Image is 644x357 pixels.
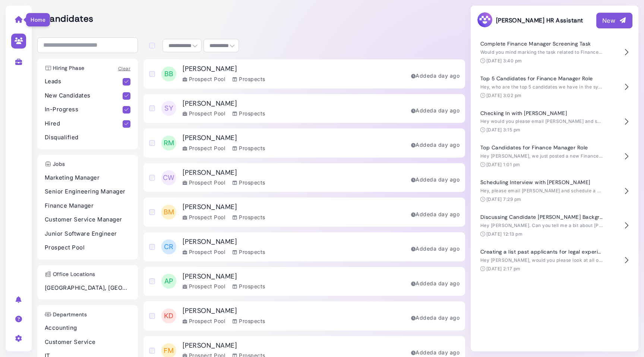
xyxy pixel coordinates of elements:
h3: [PERSON_NAME] [183,273,265,281]
div: Prospect Pool [183,213,225,221]
span: KD [161,308,176,323]
p: Prospect Pool [45,243,130,252]
h4: Top 5 Candidates for Finance Manager Role [480,75,603,82]
h3: [PERSON_NAME] [183,65,265,73]
h3: [PERSON_NAME] [183,134,265,142]
p: Senior Engineering Manager [45,187,130,196]
div: Added [411,314,460,322]
div: Prospects [233,213,265,221]
span: BM [161,205,176,220]
h3: Office Locations [41,271,99,277]
h3: Jobs [41,161,69,167]
button: New [596,13,632,28]
h4: Scheduling Interview with [PERSON_NAME] [480,179,603,186]
span: SY [161,101,176,116]
button: Creating a list past applicants for legal experience Hey [PERSON_NAME], would you please look at ... [477,243,632,278]
time: [DATE] 3:15 pm [486,127,521,133]
a: Home [7,9,31,29]
p: New Candidates [45,91,123,100]
div: Prospects [233,248,265,256]
div: Added [411,348,460,356]
h2: Candidates [43,13,465,24]
h3: [PERSON_NAME] [183,342,265,350]
div: Prospects [233,144,265,152]
div: Home [26,13,50,27]
h4: Creating a list past applicants for legal experience [480,249,603,255]
div: Prospect Pool [183,109,225,117]
div: Prospects [233,109,265,117]
time: Sep 10, 2025 [433,349,460,356]
time: Sep 10, 2025 [433,245,460,252]
p: Customer Service [45,338,130,347]
time: [DATE] 1:01 pm [486,162,520,167]
button: Complete Finance Manager Screening Task Would you mind marking the task related to Finance Manage... [477,35,632,70]
p: Hired [45,119,123,128]
div: Added [411,106,460,114]
p: Marketing Manager [45,174,130,182]
div: Prospect Pool [183,75,225,83]
h3: [PERSON_NAME] HR Assistant [477,12,583,29]
p: Junior Software Engineer [45,230,130,238]
h4: Complete Finance Manager Screening Task [480,41,603,47]
button: Top Candidates for Finance Manager Role Hey [PERSON_NAME], we just posted a new Finance Manager j... [477,139,632,174]
div: Prospects [233,317,265,325]
time: [DATE] 7:29 pm [486,196,521,202]
span: CW [161,170,176,185]
div: Added [411,245,460,252]
span: RM [161,136,176,150]
h3: [PERSON_NAME] [183,238,265,246]
div: Prospects [233,178,265,186]
div: Added [411,176,460,183]
div: Prospects [233,75,265,83]
div: Prospect Pool [183,178,225,186]
div: Prospect Pool [183,317,225,325]
time: Sep 10, 2025 [433,72,460,79]
h3: Departments [41,311,91,318]
a: Clear [118,66,130,71]
h4: Discussing Candidate [PERSON_NAME] Background [480,214,603,220]
h3: Hiring Phase [41,65,88,71]
time: [DATE] 3:02 pm [486,93,522,98]
span: CR [161,239,176,254]
time: Sep 10, 2025 [433,107,460,114]
div: Added [411,141,460,149]
time: [DATE] 12:13 pm [486,231,523,237]
button: Checking In with [PERSON_NAME] Hey would you please email [PERSON_NAME] and see how the weather i... [477,105,632,139]
div: Added [411,72,460,80]
p: Accounting [45,324,130,332]
h4: Checking In with [PERSON_NAME] [480,110,603,117]
p: In-Progress [45,105,123,114]
h3: [PERSON_NAME] [183,100,265,108]
div: Prospect Pool [183,248,225,256]
span: AP [161,274,176,289]
time: [DATE] 2:17 pm [486,266,521,271]
p: Disqualified [45,133,130,142]
div: Added [411,210,460,218]
button: Discussing Candidate [PERSON_NAME] Background Hey [PERSON_NAME]. Can you tell me a bit about [PER... [477,208,632,243]
p: Customer Service Manager [45,215,130,224]
p: [GEOGRAPHIC_DATA], [GEOGRAPHIC_DATA] [45,284,130,292]
h4: Top Candidates for Finance Manager Role [480,145,603,151]
h3: [PERSON_NAME] [183,203,265,211]
h3: [PERSON_NAME] [183,169,265,177]
time: Sep 10, 2025 [433,280,460,286]
time: Sep 10, 2025 [433,314,460,321]
div: Prospect Pool [183,282,225,290]
time: [DATE] 3:40 pm [486,58,522,63]
button: Top 5 Candidates for Finance Manager Role Hey, who are the top 5 candidates we have in the system... [477,70,632,105]
p: Finance Manager [45,202,130,210]
p: Leads [45,77,123,86]
div: New [602,16,626,25]
time: Sep 10, 2025 [433,211,460,217]
button: Scheduling Interview with [PERSON_NAME] Hey, please email [PERSON_NAME] and schedule a 30 min int... [477,174,632,208]
div: Added [411,279,460,287]
h3: [PERSON_NAME] [183,307,265,315]
div: Prospects [233,282,265,290]
span: BB [161,66,176,81]
time: Sep 10, 2025 [433,176,460,183]
div: Prospect Pool [183,144,225,152]
time: Sep 10, 2025 [433,142,460,148]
